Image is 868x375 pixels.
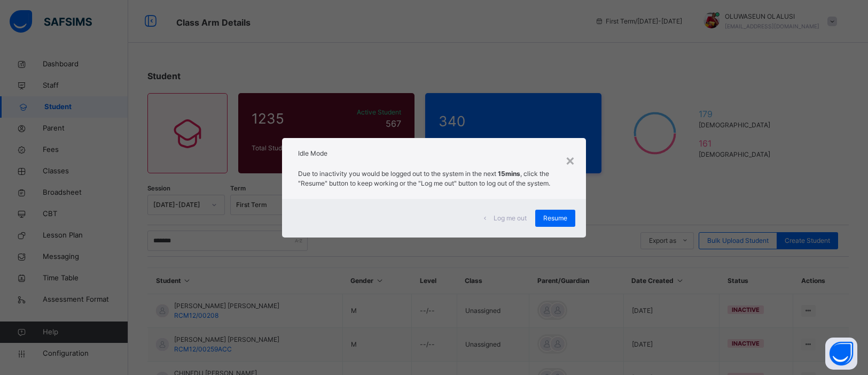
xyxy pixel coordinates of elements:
p: Due to inactivity you would be logged out to the system in the next , click the "Resume" button t... [298,169,570,188]
span: Log me out [494,213,527,223]
span: Resume [543,213,567,223]
strong: 15mins [498,170,520,178]
h2: Idle Mode [298,149,570,158]
button: Open asap [825,338,857,370]
div: × [565,149,575,171]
